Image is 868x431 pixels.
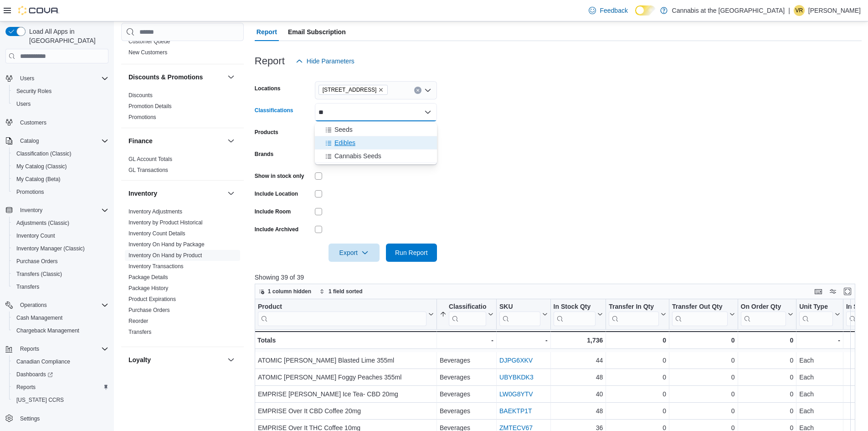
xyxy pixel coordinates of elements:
[13,382,39,393] a: Reports
[128,241,205,248] a: Inventory On Hand by Package
[16,232,55,239] span: Inventory Count
[288,23,346,41] span: Email Subscription
[16,150,72,157] span: Classification (Classic)
[609,405,666,416] div: 0
[128,263,184,270] a: Inventory Transactions
[13,269,66,280] a: Transfers (Classic)
[672,5,785,16] p: Cannabis at the [GEOGRAPHIC_DATA]
[499,407,532,415] a: BAEKTP1T
[121,206,244,347] div: Inventory
[609,303,659,326] div: Transfer In Qty
[255,190,298,197] label: Include Location
[499,303,540,312] div: SKU
[499,303,540,326] div: SKU URL
[796,5,803,16] span: VR
[257,335,434,346] div: Totals
[13,281,43,292] a: Transfers
[20,119,46,126] span: Customers
[16,270,62,278] span: Transfers (Classic)
[255,286,315,297] button: 1 column hidden
[13,395,67,405] a: [US_STATE] CCRS
[128,241,205,248] span: Inventory On Hand by Package
[318,85,388,95] span: 1611 Main St. Winnipeg
[9,85,112,98] button: Security Roles
[128,38,170,45] a: Customer Queue
[609,335,666,346] div: 0
[9,394,112,406] button: [US_STATE] CCRS
[13,256,108,267] span: Purchase Orders
[672,372,734,383] div: 0
[16,163,67,170] span: My Catalog (Classic)
[128,136,153,145] h3: Finance
[16,88,51,95] span: Security Roles
[799,303,833,326] div: Unit Type
[13,86,108,97] span: Security Roles
[128,166,168,174] span: GL Transactions
[13,312,66,323] a: Cash Management
[13,356,74,367] a: Canadian Compliance
[13,281,108,292] span: Transfers
[16,73,108,84] span: Users
[16,188,44,196] span: Promotions
[128,167,168,173] a: GL Transactions
[16,205,46,216] button: Inventory
[553,303,596,312] div: In Stock Qty
[740,303,786,326] div: On Order Qty
[258,389,434,400] div: EMPRISE [PERSON_NAME] Ice Tea- CBD 20mg
[128,263,184,270] span: Inventory Transactions
[16,300,51,311] button: Operations
[128,274,168,281] span: Package Details
[499,357,533,364] a: DJPG6XKV
[16,245,85,252] span: Inventory Manager (Classic)
[449,303,486,326] div: Classification
[386,244,437,262] button: Run Report
[128,49,167,56] a: New Customers
[609,372,666,383] div: 0
[16,117,108,128] span: Customers
[9,312,112,324] button: Cash Management
[9,381,112,394] button: Reports
[128,189,157,198] h3: Inventory
[740,389,793,400] div: 0
[13,187,108,197] span: Promotions
[128,92,153,99] a: Discounts
[128,49,167,56] span: New Customers
[121,154,244,180] div: Finance
[128,208,182,215] span: Inventory Adjustments
[128,285,168,291] a: Package History
[128,296,176,303] span: Product Expirations
[26,27,108,45] span: Load All Apps in [GEOGRAPHIC_DATA]
[13,369,108,380] span: Dashboards
[740,303,786,312] div: On Order Qty
[9,324,112,337] button: Chargeback Management
[16,117,50,128] a: Customers
[16,176,61,183] span: My Catalog (Beta)
[255,85,281,92] label: Locations
[16,327,79,334] span: Chargeback Management
[13,218,108,228] span: Adjustments (Classic)
[449,303,486,312] div: Classification
[128,355,224,364] button: Loyalty
[13,174,108,185] span: My Catalog (Beta)
[16,219,69,227] span: Adjustments (Classic)
[600,6,627,15] span: Feedback
[292,52,358,70] button: Hide Parameters
[2,204,112,217] button: Inventory
[16,73,38,84] button: Users
[553,405,603,416] div: 48
[424,109,431,116] button: Close list of options
[740,355,793,366] div: 0
[128,230,185,237] span: Inventory Count Details
[128,189,224,198] button: Inventory
[128,73,224,82] button: Discounts & Promotions
[9,217,112,229] button: Adjustments (Classic)
[13,148,108,159] span: Classification (Classic)
[740,303,793,326] button: On Order Qty
[499,303,548,326] button: SKU
[424,87,431,94] button: Open list of options
[672,355,734,366] div: 0
[323,85,377,94] span: [STREET_ADDRESS]
[255,208,291,215] label: Include Room
[672,405,734,416] div: 0
[16,413,43,424] a: Settings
